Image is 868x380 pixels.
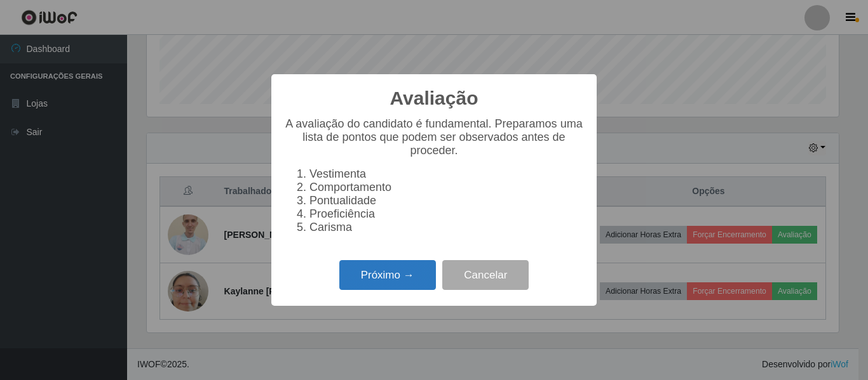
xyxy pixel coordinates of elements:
[309,194,584,207] li: Pontualidade
[309,181,584,194] li: Comportamento
[309,221,584,234] li: Carisma
[339,260,436,290] button: Próximo →
[309,167,584,181] li: Vestimenta
[284,117,584,157] p: A avaliação do candidato é fundamental. Preparamos uma lista de pontos que podem ser observados a...
[442,260,529,290] button: Cancelar
[309,207,584,221] li: Proeficiência
[390,87,478,110] h2: Avaliação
